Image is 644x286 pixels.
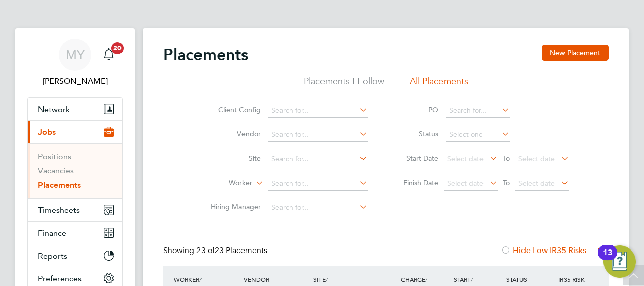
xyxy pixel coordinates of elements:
[203,154,261,163] label: Site
[99,39,119,71] a: 20
[518,154,555,163] span: Select date
[28,98,122,120] button: Network
[203,105,261,114] label: Client Config
[268,128,368,142] input: Search for...
[28,143,122,198] div: Jobs
[446,103,510,118] input: Search for...
[28,222,122,244] button: Finance
[603,253,612,266] div: 13
[38,274,82,283] span: Preferences
[410,75,468,93] li: All Placements
[27,75,123,87] span: Matt Young
[603,245,636,278] button: Open Resource Center, 13 new notifications
[196,245,267,256] span: 23 Placements
[268,152,368,166] input: Search for...
[304,75,384,93] li: Placements I Follow
[203,129,261,138] label: Vendor
[268,103,368,118] input: Search for...
[393,129,438,138] label: Status
[393,154,438,163] label: Start Date
[38,205,80,215] span: Timesheets
[501,245,586,256] label: Hide Low IR35 Risks
[38,104,70,114] span: Network
[38,152,71,161] a: Positions
[203,202,261,211] label: Hiring Manager
[66,48,85,61] span: MY
[38,166,74,175] a: Vacancies
[28,121,122,143] button: Jobs
[163,45,248,65] h2: Placements
[542,45,609,61] button: New Placement
[38,180,81,190] a: Placements
[268,201,368,215] input: Search for...
[447,154,484,163] span: Select date
[163,245,269,256] div: Showing
[196,245,215,256] span: 23 of
[38,228,66,238] span: Finance
[268,176,368,191] input: Search for...
[500,176,513,189] span: To
[27,39,123,87] a: MY[PERSON_NAME]
[446,128,510,142] input: Select one
[28,244,122,267] button: Reports
[447,178,484,188] span: Select date
[393,178,438,187] label: Finish Date
[38,251,67,261] span: Reports
[194,178,252,188] label: Worker
[393,105,438,114] label: PO
[500,152,513,165] span: To
[38,127,56,137] span: Jobs
[518,178,555,188] span: Select date
[28,199,122,221] button: Timesheets
[111,42,124,54] span: 20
